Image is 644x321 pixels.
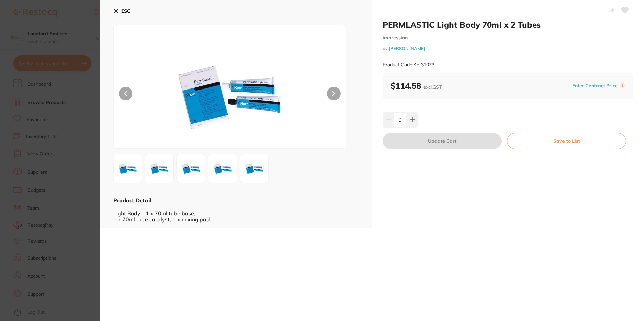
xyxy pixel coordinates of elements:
button: Save to List [507,133,626,149]
h2: PERMLASTIC Light Body 70ml x 2 Tubes [383,20,633,30]
small: impression [383,35,633,41]
button: Update Cart [383,133,502,149]
b: ESC [121,8,130,14]
small: Product Code: KE-31073 [383,62,434,68]
img: XzMuanBn [179,156,203,181]
a: [PERSON_NAME] [389,46,425,51]
img: LmpwZw [160,42,299,148]
img: XzIuanBn [147,156,171,181]
b: $114.58 [391,81,442,91]
label: i [620,83,625,88]
img: XzUuanBn [242,156,266,181]
b: Product Detail [113,197,151,204]
span: excl. GST [423,84,442,90]
small: by [383,46,633,51]
button: Enter Contract Price [570,83,620,89]
div: Light Body - 1 x 70ml tube base, 1 x 70ml tube catalyst, 1 x mixing pad. [113,204,358,222]
button: ESC [113,5,130,17]
img: LmpwZw [116,156,140,181]
img: XzQuanBn [211,156,235,181]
